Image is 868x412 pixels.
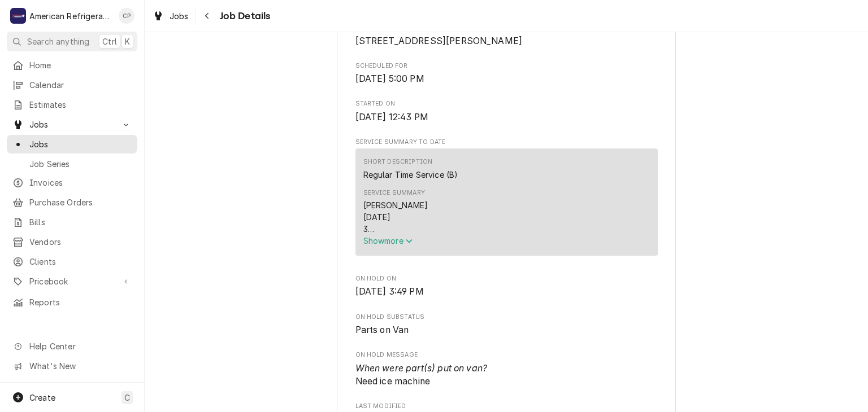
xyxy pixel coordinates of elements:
[355,138,658,147] span: Service Summary To Date
[29,340,131,352] span: Help Center
[7,173,137,192] a: Invoices
[119,8,134,24] div: CP
[7,252,137,271] a: Clients
[29,296,132,308] span: Reports
[10,8,26,24] div: American Refrigeration LLC's Avatar
[7,76,137,94] a: Calendar
[29,99,132,111] span: Estimates
[29,393,55,402] span: Create
[7,233,137,251] a: Vendors
[363,236,413,246] span: Show more
[355,274,658,283] span: On Hold On
[355,62,658,86] div: Scheduled For
[29,216,132,228] span: Bills
[7,56,137,74] a: Home
[7,115,137,134] a: Go to Jobs
[7,337,137,356] a: Go to Help Center
[355,111,658,124] span: Started On
[355,73,424,84] span: [DATE] 5:00 PM
[29,79,132,91] span: Calendar
[148,7,193,25] a: Jobs
[355,362,658,388] span: On Hold Message
[355,350,658,360] span: On Hold Message
[10,8,26,24] div: A
[355,313,658,337] div: On Hold SubStatus
[355,148,658,260] div: Service Summary
[355,285,658,299] span: On Hold On
[29,360,131,372] span: What's New
[355,363,488,374] i: When were part(s) put on van?
[355,36,523,46] span: [STREET_ADDRESS][PERSON_NAME]
[29,158,132,170] span: Job Series
[27,36,89,47] span: Search anything
[7,272,137,291] a: Go to Pricebook
[7,32,137,51] button: Search anythingCtrlK
[355,72,658,86] span: Scheduled For
[363,169,458,181] div: Regular Time Service (B)
[355,34,658,48] span: Service Location
[355,99,658,108] span: Started On
[29,10,112,22] div: American Refrigeration LLC
[119,8,134,24] div: Cordel Pyle's Avatar
[355,62,658,71] span: Scheduled For
[355,313,658,322] span: On Hold SubStatus
[216,8,271,24] span: Job Details
[355,350,658,388] div: On Hold Message
[363,189,425,198] div: Service Summary
[7,155,137,173] a: Job Series
[355,402,658,411] span: Last Modified
[29,236,132,248] span: Vendors
[102,36,117,47] span: Ctrl
[363,199,531,235] div: [PERSON_NAME] [DATE] 3 Ice machine is not working Ice dosent not come off evaporator There no nic...
[7,293,137,312] a: Reports
[125,36,130,47] span: K
[363,235,531,247] button: Showmore
[355,99,658,124] div: Started On
[29,138,132,150] span: Jobs
[124,392,130,404] span: C
[355,363,488,387] span: Need ice machine
[355,274,658,299] div: On Hold On
[7,135,137,154] a: Jobs
[355,325,409,335] span: Parts on Van
[355,112,428,122] span: [DATE] 12:43 PM
[355,286,424,297] span: [DATE] 3:49 PM
[29,256,132,268] span: Clients
[355,323,658,337] span: On Hold SubStatus
[29,196,132,208] span: Purchase Orders
[198,7,216,25] button: Navigate back
[7,95,137,114] a: Estimates
[363,157,433,166] div: Short Description
[355,138,658,261] div: Service Summary To Date
[29,275,115,287] span: Pricebook
[7,213,137,231] a: Bills
[7,357,137,375] a: Go to What's New
[170,10,189,22] span: Jobs
[355,23,658,47] div: Service Location
[29,59,132,71] span: Home
[29,177,132,189] span: Invoices
[7,193,137,212] a: Purchase Orders
[29,119,115,130] span: Jobs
